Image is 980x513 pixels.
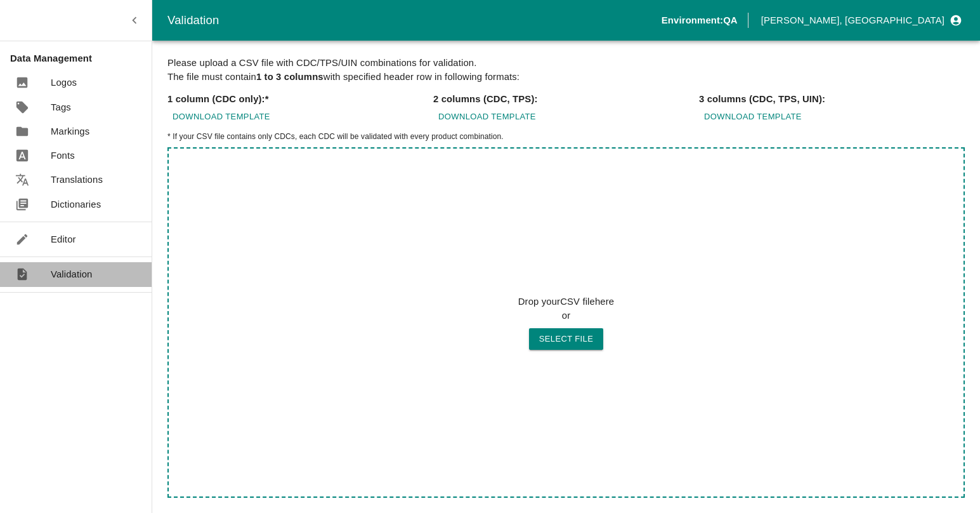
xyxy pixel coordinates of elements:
p: Validation [51,267,93,281]
p: * If your CSV file contains only CDCs, each CDC will be validated with every product combination. [167,131,965,142]
p: or [518,309,614,323]
p: Data Management [10,51,152,65]
button: Download Template [167,106,275,128]
span: 1 to 3 columns [256,72,323,82]
p: Logos [51,76,77,90]
div: Validation [167,11,662,30]
p: Markings [51,124,89,138]
p: Editor [51,232,76,246]
p: 2 columns (CDC, TPS): [433,92,538,106]
button: Download Template [699,106,807,128]
button: Drop yourCSV filehereor [529,328,604,350]
p: Environment: QA [662,13,738,27]
p: Drop your CSV file here [518,295,614,309]
button: Download Template [433,106,541,128]
p: Dictionaries [51,197,101,211]
p: Fonts [51,149,75,163]
p: 1 column (CDC only):* [167,92,269,106]
p: Tags [51,100,71,114]
button: profile [756,10,965,31]
p: Translations [51,173,103,187]
p: Please upload a CSV file with CDC/TPS/UIN combinations for validation. The file must contain with... [167,56,965,84]
p: [PERSON_NAME], [GEOGRAPHIC_DATA] [761,13,944,27]
p: 3 columns (CDC, TPS, UIN): [699,92,825,106]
